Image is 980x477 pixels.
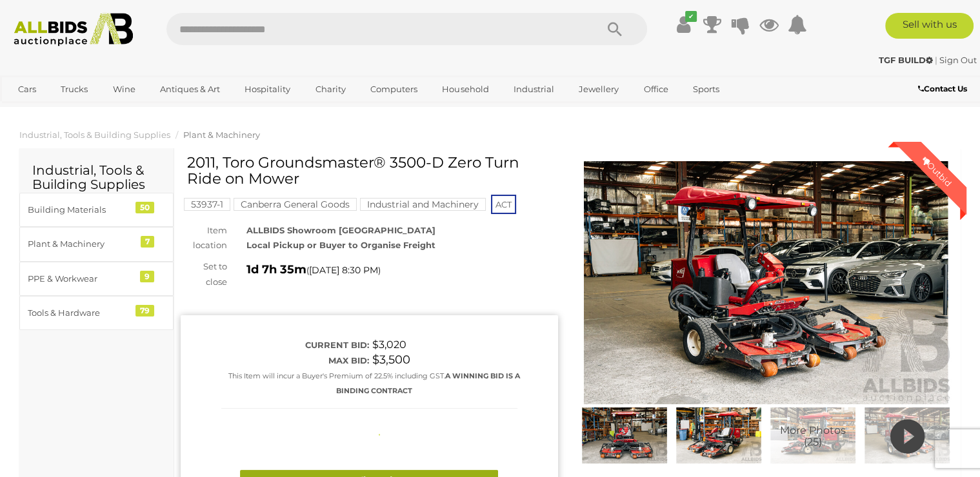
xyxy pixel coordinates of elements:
img: 2011, Toro Groundsmaster® 3500-D Zero Turn Ride on Mower [577,161,955,404]
a: Sports [685,79,728,100]
span: $3,020 [372,338,406,351]
mark: 53937-1 [184,198,230,211]
div: PPE & Workwear [28,271,134,286]
img: 2011, Toro Groundsmaster® 3500-D Zero Turn Ride on Mower [769,407,857,464]
span: ACT [491,195,516,214]
a: Cars [10,79,45,100]
b: A WINNING BID IS A BINDING CONTRACT [336,371,520,395]
strong: Local Pickup or Buyer to Organise Freight [246,240,435,250]
div: Set to close [171,259,237,289]
a: Computers [362,79,426,100]
a: Industrial, Tools & Building Supplies [19,130,170,140]
img: 2011, Toro Groundsmaster® 3500-D Zero Turn Ride on Mower [581,407,668,464]
a: Plant & Machinery 7 [19,227,174,261]
div: Plant & Machinery [28,237,134,251]
a: More Photos(25) [769,407,857,464]
img: Allbids.com.au [7,13,139,46]
div: 9 [140,271,154,282]
mark: Industrial and Machinery [360,198,486,211]
a: Office [635,79,676,100]
div: Current bid: [221,338,369,353]
b: Contact Us [918,84,967,93]
div: Outbid [907,142,966,201]
mark: Canberra General Goods [234,198,357,211]
a: Sell with us [885,13,974,39]
a: PPE & Workwear 9 [19,262,174,296]
div: Tools & Hardware [28,306,134,320]
div: Max bid: [221,353,369,368]
a: Contact Us [918,82,970,96]
a: Antiques & Art [152,79,228,100]
a: Canberra General Goods [234,199,357,209]
div: 50 [135,202,154,213]
strong: 1d 7h 35m [246,262,306,277]
a: Plant & Machinery [183,130,260,140]
small: This Item will incur a Buyer's Premium of 22.5% including GST. [228,371,520,395]
a: ✔ [674,13,694,36]
div: 79 [135,305,154,316]
strong: ALLBIDS Showroom [GEOGRAPHIC_DATA] [246,225,435,235]
a: Household [434,79,497,100]
a: Building Materials 50 [19,193,174,227]
a: Industrial and Machinery [360,199,486,209]
div: 7 [141,236,154,248]
a: Trucks [52,79,96,100]
a: Industrial [505,79,563,100]
h1: 2011, Toro Groundsmaster® 3500-D Zero Turn Ride on Mower [187,155,555,188]
i: ✔ [685,11,697,22]
button: Search [583,13,647,45]
div: Item location [171,223,237,253]
a: Tools & Hardware 79 [19,296,174,330]
div: Building Materials [28,202,134,217]
a: Charity [307,79,354,100]
a: 53937-1 [184,199,230,209]
h2: Industrial, Tools & Building Supplies [32,163,161,191]
span: ( ) [306,265,381,275]
span: | [935,55,937,65]
a: [GEOGRAPHIC_DATA] [10,100,118,121]
a: Wine [105,79,144,100]
a: Jewellery [570,79,627,100]
strong: TGF BUILD [879,55,933,65]
span: $3,500 [372,353,410,367]
a: TGF BUILD [879,55,935,65]
img: 2011, Toro Groundsmaster® 3500-D Zero Turn Ride on Mower [675,407,763,464]
a: Hospitality [236,79,299,100]
span: [DATE] 8:30 PM [309,264,378,276]
span: More Photos (25) [780,425,846,448]
img: 53937-1a.jpg [863,407,951,464]
a: Sign Out [939,55,977,65]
